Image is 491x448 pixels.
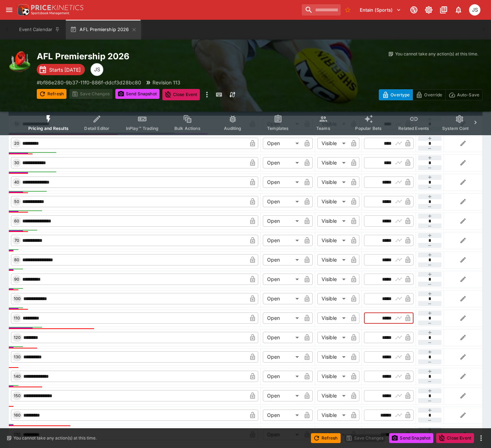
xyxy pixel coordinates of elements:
[23,110,468,135] div: Event type filters
[317,274,348,285] div: Visible
[412,89,445,100] button: Override
[317,332,348,343] div: Visible
[317,196,348,207] div: Visible
[12,393,22,398] span: 150
[66,20,141,40] button: AFL Premiership 2026
[12,316,21,321] span: 110
[263,332,301,343] div: Open
[263,138,301,149] div: Open
[37,89,67,99] button: Refresh
[317,312,348,324] div: Visible
[12,354,22,359] span: 130
[267,126,289,131] span: Templates
[445,89,483,100] button: Auto-Save
[395,51,478,57] p: You cannot take any action(s) at this time.
[174,126,201,131] span: Bulk Actions
[317,351,348,363] div: Visible
[126,126,158,131] span: InPlay™ Trading
[162,89,200,100] button: Close Event
[152,79,180,86] p: Revision 113
[31,12,69,15] img: Sportsbook Management
[342,4,353,16] button: No Bookmarks
[263,196,301,207] div: Open
[84,126,109,131] span: Detail Editor
[317,215,348,227] div: Visible
[356,4,405,16] button: Select Tenant
[355,126,382,131] span: Popular Bets
[317,390,348,401] div: Visible
[379,89,413,100] button: Overtype
[224,126,241,131] span: Auditing
[3,4,16,16] button: open drawer
[317,293,348,304] div: Visible
[37,51,297,62] h2: Copy To Clipboard
[317,410,348,421] div: Visible
[317,235,348,246] div: Visible
[263,312,301,324] div: Open
[263,177,301,188] div: Open
[28,126,69,131] span: Pricing and Results
[49,66,81,73] p: Starts [DATE]
[31,5,83,10] img: PriceKinetics
[436,433,474,443] button: Close Event
[91,63,103,76] div: John Seaton
[311,433,341,443] button: Refresh
[263,410,301,421] div: Open
[391,91,410,98] p: Overtype
[317,177,348,188] div: Visible
[13,141,21,146] span: 20
[317,371,348,382] div: Visible
[437,4,450,16] button: Documentation
[467,2,483,18] button: John Seaton
[13,180,21,185] span: 40
[442,126,477,131] span: System Controls
[302,4,341,16] input: search
[263,390,301,401] div: Open
[317,254,348,265] div: Visible
[115,89,160,99] button: Send Snapshot
[408,4,420,16] button: Connected to PK
[263,254,301,265] div: Open
[13,199,21,204] span: 50
[263,293,301,304] div: Open
[13,277,21,282] span: 90
[263,235,301,246] div: Open
[469,4,480,16] div: John Seaton
[317,138,348,149] div: Visible
[317,157,348,168] div: Visible
[37,79,141,86] p: Copy To Clipboard
[477,434,485,442] button: more
[316,126,330,131] span: Teams
[263,274,301,285] div: Open
[12,374,22,379] span: 140
[15,20,64,40] button: Event Calendar
[12,413,22,418] span: 160
[263,215,301,227] div: Open
[16,3,30,17] img: PriceKinetics Logo
[8,51,31,73] img: australian_rules.png
[389,433,433,443] button: Send Snapshot
[13,238,21,243] span: 70
[13,257,21,262] span: 80
[13,435,97,441] p: You cannot take any action(s) at this time.
[203,89,211,100] button: more
[379,89,483,100] div: Start From
[457,91,479,98] p: Auto-Save
[398,126,429,131] span: Related Events
[263,371,301,382] div: Open
[13,219,21,223] span: 60
[13,160,21,165] span: 30
[422,4,435,16] button: Toggle light/dark mode
[452,4,465,16] button: Notifications
[12,335,22,340] span: 120
[263,351,301,363] div: Open
[263,157,301,168] div: Open
[424,91,442,98] p: Override
[12,296,22,301] span: 100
